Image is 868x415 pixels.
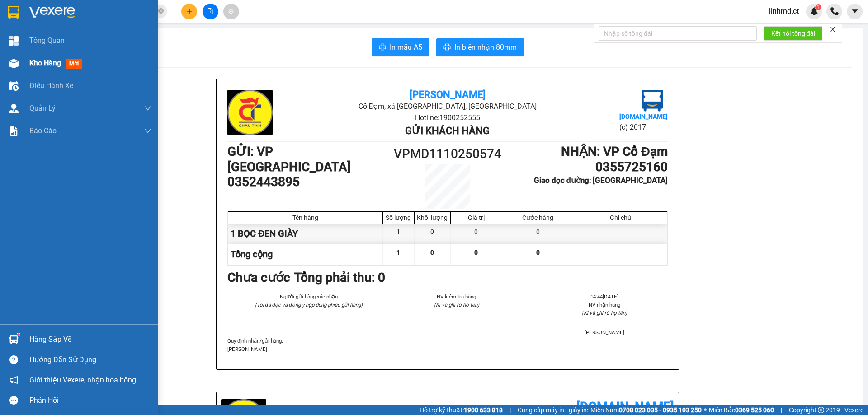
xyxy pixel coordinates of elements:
[17,333,20,336] sup: 1
[847,4,863,19] button: caret-down
[227,337,668,353] div: Quy định nhận/gửi hàng :
[29,80,73,91] span: Điều hành xe
[11,11,57,56] img: logo.jpg
[231,214,380,221] div: Tên hàng
[764,26,822,41] button: Kết nối tổng đài
[144,105,151,112] span: down
[619,406,702,414] strong: 0708 023 035 - 0935 103 250
[9,104,19,113] img: warehouse-icon
[505,214,571,221] div: Cước hàng
[542,301,668,309] li: NV nhận hàng
[228,8,234,14] span: aim
[29,103,56,114] span: Quản Lý
[158,7,164,16] span: close-circle
[227,345,668,353] p: [PERSON_NAME]
[451,224,502,244] div: 0
[704,408,707,412] span: ⚪️
[576,399,674,414] b: [DOMAIN_NAME]
[518,405,588,415] span: Cung cấp máy in - giấy in:
[9,335,19,344] img: warehouse-icon
[436,38,524,56] button: printerIn biên nhận 80mm
[29,125,57,136] span: Báo cáo
[509,405,511,415] span: |
[301,112,594,123] li: Hotline: 1900252555
[85,22,378,33] li: Cổ Đạm, xã [GEOGRAPHIC_DATA], [GEOGRAPHIC_DATA]
[392,144,503,164] h1: VPMD1110250574
[762,5,806,17] span: linhmd.ct
[29,374,136,386] span: Giới thiệu Vexere, nhận hoa hồng
[9,126,19,136] img: solution-icon
[207,8,213,14] span: file-add
[29,35,65,46] span: Tổng Quan
[29,59,61,67] span: Kho hàng
[464,406,503,414] strong: 1900 633 818
[9,36,19,46] img: dashboard-icon
[534,176,668,185] b: Giao dọc đường: [GEOGRAPHIC_DATA]
[227,90,273,135] img: logo.jpg
[29,333,151,346] div: Hàng sắp về
[223,4,239,19] button: aim
[11,65,135,96] b: GỬI : VP [GEOGRAPHIC_DATA]
[301,101,594,112] li: Cổ Đạm, xã [GEOGRAPHIC_DATA], [GEOGRAPHIC_DATA]
[186,8,193,14] span: plus
[396,249,400,256] span: 1
[294,270,385,285] b: Tổng phải thu: 0
[453,214,500,221] div: Giá trị
[372,38,429,56] button: printerIn mẫu A5
[561,144,668,159] b: NHẬN : VP Cổ Đạm
[810,7,818,15] img: icon-new-feature
[29,394,151,407] div: Phản hồi
[599,26,757,41] input: Nhập số tổng đài
[228,224,383,244] div: 1 BỌC ĐEN GIÀY
[158,8,164,14] span: close-circle
[227,174,392,190] h1: 0352443895
[642,90,663,112] img: logo.jpg
[619,113,668,120] b: [DOMAIN_NAME]
[420,405,503,415] span: Hỗ trợ kỹ thuật:
[619,121,668,133] li: (c) 2017
[502,224,574,244] div: 0
[66,59,82,69] span: mới
[417,214,448,221] div: Khối lượng
[709,405,774,415] span: Miền Bắc
[582,310,627,316] i: (Kí và ghi rõ họ tên)
[181,4,197,19] button: plus
[390,42,422,53] span: In mẫu A5
[379,43,386,52] span: printer
[255,302,363,308] i: (Tôi đã đọc và đồng ý nộp dung phiếu gửi hàng)
[9,376,18,384] span: notification
[542,328,668,336] li: [PERSON_NAME]
[9,59,19,68] img: warehouse-icon
[443,43,451,52] span: printer
[576,214,665,221] div: Ghi chú
[405,125,490,136] b: Gửi khách hàng
[144,127,151,135] span: down
[536,249,540,256] span: 0
[85,33,378,45] li: Hotline: 1900252555
[454,42,517,53] span: In biên nhận 80mm
[830,7,839,15] img: phone-icon
[410,89,486,100] b: [PERSON_NAME]
[830,26,836,33] span: close
[393,293,519,301] li: NV kiểm tra hàng
[9,81,19,91] img: warehouse-icon
[781,405,782,415] span: |
[203,4,218,19] button: file-add
[771,28,815,38] span: Kết nối tổng đài
[818,407,824,413] span: copyright
[590,405,702,415] span: Miền Nam
[503,159,668,175] h1: 0355725160
[383,224,415,244] div: 1
[29,353,151,367] div: Hướng dẫn sử dụng
[816,4,820,10] span: 1
[385,214,412,221] div: Số lượng
[815,4,821,10] sup: 1
[474,249,478,256] span: 0
[434,302,479,308] i: (Kí và ghi rõ họ tên)
[245,293,372,301] li: Người gửi hàng xác nhận
[231,249,273,260] span: Tổng cộng
[227,144,351,174] b: GỬI : VP [GEOGRAPHIC_DATA]
[542,293,668,301] li: 14:44[DATE]
[430,249,434,256] span: 0
[8,6,19,19] img: logo-vxr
